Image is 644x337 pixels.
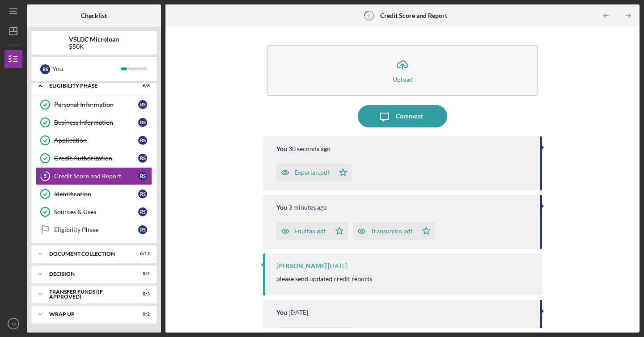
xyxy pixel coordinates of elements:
time: 2025-09-12 16:27 [288,145,330,152]
div: Wrap Up [49,312,127,317]
tspan: 5 [44,173,47,179]
div: Transunion.pdf [371,227,413,235]
button: Transunion.pdf [353,222,435,240]
div: R S [40,64,50,74]
a: 5Credit Score and ReportRS [36,167,152,185]
a: Credit AuthorizationRS [36,149,152,167]
div: Comment [396,105,423,127]
a: ApplicationRS [36,131,152,149]
a: Business InformationRS [36,114,152,131]
div: R S [138,190,147,198]
div: You [276,204,287,211]
a: Personal InformationRS [36,96,152,114]
div: Identification [54,190,138,198]
time: 2025-09-10 19:07 [328,262,347,270]
time: 2025-09-12 16:23 [288,204,327,211]
div: Sources & Uses [54,208,138,215]
button: Comment [358,105,447,127]
button: Experian.pdf [276,164,352,181]
b: VSLDC Microloan [69,36,119,43]
div: R S [138,118,147,127]
div: You [276,145,287,152]
time: 2025-05-28 18:34 [288,309,308,316]
p: please send updated credit reports [276,274,372,284]
div: 0 / 2 [134,271,150,277]
div: Credit Authorization [54,155,138,162]
div: R S [138,172,147,181]
div: Equifax.pdf [294,227,326,235]
div: Personal Information [54,101,138,108]
div: R S [138,207,147,216]
div: Business Information [54,119,138,126]
div: 6 / 8 [134,83,150,88]
button: Equifax.pdf [276,222,348,240]
button: RS [4,315,22,333]
div: Decision [49,271,127,277]
div: R S [138,154,147,163]
button: Upload [267,45,538,96]
div: Transfer Funds (If Approved) [49,289,127,299]
div: R S [138,100,147,109]
div: Upload [393,76,413,83]
div: Eligibility Phase [49,83,127,88]
div: 0 / 2 [134,312,150,317]
a: IdentificationRS [36,185,152,203]
tspan: 5 [368,13,370,18]
div: R S [138,225,147,234]
div: R S [138,136,147,145]
div: You [276,309,287,316]
a: Sources & UsesRS [36,203,152,221]
b: Checklist [81,12,107,19]
div: Eligibility Phase [54,226,138,233]
div: 0 / 12 [134,251,150,257]
text: RS [10,321,16,326]
div: Application [54,137,138,144]
div: Document Collection [49,251,127,257]
div: Experian.pdf [294,169,330,176]
b: Credit Score and Report [380,12,447,19]
div: [PERSON_NAME] [276,262,326,270]
div: 0 / 3 [134,291,150,297]
div: Credit Score and Report [54,173,138,180]
a: Eligibility PhaseRS [36,221,152,239]
div: You [52,61,121,76]
div: $50K [69,43,119,50]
